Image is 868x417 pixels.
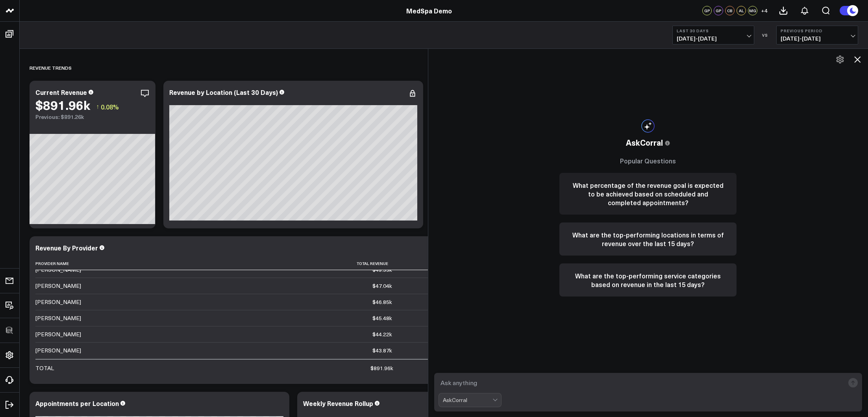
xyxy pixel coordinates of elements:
[559,222,737,256] button: What are the top-performing locations in terms of revenue over the last 15 days?
[677,28,750,33] b: Last 30 Days
[702,6,712,15] div: GP
[372,282,392,290] div: $47.04k
[372,314,392,322] div: $45.48k
[781,35,854,42] span: [DATE] - [DATE]
[169,88,278,96] div: Revenue by Location (Last 30 Days)
[758,33,772,37] div: VS
[35,347,81,354] div: [PERSON_NAME]
[372,330,392,338] div: $44.22k
[761,8,768,13] span: + 4
[776,26,858,44] button: Previous Period[DATE]-[DATE]
[35,88,87,96] div: Current Revenue
[30,59,72,77] div: REVENUE TRENDS
[101,102,119,111] span: 0.08%
[35,257,114,270] th: Provider Name
[748,6,757,15] div: MG
[759,6,769,15] button: +4
[303,399,373,408] div: Weekly Revenue Rollup
[35,298,81,306] div: [PERSON_NAME]
[443,397,492,403] div: AskCorral
[35,330,81,338] div: [PERSON_NAME]
[35,282,81,290] div: [PERSON_NAME]
[35,243,98,252] div: Revenue By Provider
[677,35,750,42] span: [DATE] - [DATE]
[626,137,663,148] span: AskCorral
[35,399,119,408] div: Appointments per Location
[714,6,723,15] div: GP
[96,102,99,112] span: ↑
[725,6,735,15] div: CB
[35,314,81,322] div: [PERSON_NAME]
[406,6,452,15] a: MedSpa Demo
[559,263,737,297] button: What are the top-performing service categories based on revenue in the last 15 days?
[559,156,737,165] h3: Popular Questions
[559,173,737,215] button: What percentage of the revenue goal is expected to be achieved based on scheduled and completed a...
[737,6,746,15] div: AL
[672,26,754,44] button: Last 30 Days[DATE]-[DATE]
[781,28,854,33] b: Previous Period
[399,257,550,270] th: Change
[35,114,150,120] div: Previous: $891.26k
[370,364,393,372] div: $891.96k
[114,257,399,270] th: Total Revenue
[35,98,90,112] div: $891.96k
[372,347,392,354] div: $43.87k
[35,364,54,372] div: TOTAL
[372,298,392,306] div: $46.85k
